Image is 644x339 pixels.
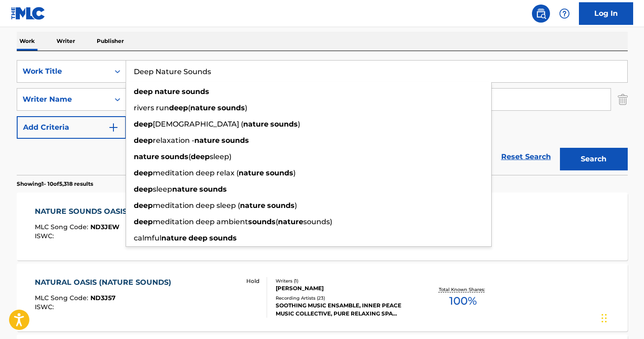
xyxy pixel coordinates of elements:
strong: deep [134,185,153,193]
span: ND3J57 [90,294,116,302]
a: NATURAL OASIS (NATURE SOUNDS)MLC Song Code:ND3J57ISWC: HoldWriters (1)[PERSON_NAME]Recording Arti... [17,264,628,331]
span: meditation deep sleep ( [153,201,240,210]
div: SOOTHING MUSIC ENSAMBLE, INNER PEACE MUSIC COLLECTIVE, PURE RELAXING SPA MUSIC, CHAKRA MEDITATION... [276,301,412,318]
strong: nature [243,120,268,128]
span: ISWC : [35,303,56,311]
div: Recording Artists ( 23 ) [276,295,412,301]
span: sleep) [210,152,231,161]
a: NATURE SOUNDS OASISMLC Song Code:ND3JEWISWC: HoldWriters (1)[PERSON_NAME]Recording Artists (26)[D... [17,193,628,260]
span: [DEMOGRAPHIC_DATA] ( [153,120,243,128]
strong: nature [194,136,220,145]
span: ( [188,152,191,161]
div: Help [555,5,573,23]
span: meditation deep relax ( [153,169,239,177]
button: Search [560,148,628,170]
strong: deep [134,136,153,145]
strong: deep [134,201,153,210]
strong: sounds [248,217,276,226]
p: Hold [246,277,259,285]
span: sleep [153,185,172,193]
span: relaxation - [153,136,194,145]
p: Total Known Shares: [439,286,487,293]
span: meditation deep ambient [153,217,248,226]
strong: deep [188,234,207,242]
span: rivers run [134,104,169,112]
span: ) [293,169,296,177]
strong: nature [155,87,180,96]
strong: sounds [217,104,245,112]
strong: deep [169,104,188,112]
strong: deep [134,169,153,177]
strong: sounds [270,120,298,128]
span: MLC Song Code : [35,294,90,302]
span: ) [298,120,300,128]
strong: nature [172,185,197,193]
span: 100 % [449,293,477,309]
iframe: Chat Widget [599,296,644,339]
a: Log In [579,2,633,25]
span: ( [276,217,278,226]
strong: deep [134,217,153,226]
span: ( [188,104,190,112]
span: ISWC : [35,232,56,240]
div: NATURAL OASIS (NATURE SOUNDS) [35,277,176,288]
div: Drag [602,305,607,332]
a: Public Search [532,5,550,23]
div: Work Title [23,66,104,77]
strong: nature [134,152,159,161]
img: search [536,8,546,19]
span: calmful [134,234,161,242]
strong: nature [161,234,187,242]
img: MLC Logo [11,7,46,20]
strong: sounds [161,152,188,161]
div: Writers ( 1 ) [276,278,412,284]
strong: sounds [266,169,293,177]
strong: sounds [199,185,227,193]
span: sounds) [303,217,332,226]
span: ) [245,104,247,112]
strong: sounds [267,201,295,210]
strong: nature [240,201,265,210]
div: Writer Name [23,94,104,105]
p: Work [17,32,38,51]
strong: deep [134,87,153,96]
div: NATURE SOUNDS OASIS [35,206,132,217]
img: 9d2ae6d4665cec9f34b9.svg [108,122,119,133]
div: [PERSON_NAME] [276,284,412,292]
strong: sounds [221,136,249,145]
strong: sounds [182,87,209,96]
strong: deep [191,152,210,161]
p: Writer [54,32,78,51]
span: ND3JEW [90,223,119,231]
form: Search Form [17,60,628,175]
strong: nature [278,217,303,226]
strong: sounds [209,234,237,242]
strong: nature [190,104,216,112]
img: help [559,8,570,19]
a: Reset Search [497,147,555,167]
p: Showing 1 - 10 of 5,318 results [17,180,93,188]
strong: nature [239,169,264,177]
img: Delete Criterion [618,88,628,111]
button: Add Criteria [17,116,126,139]
span: MLC Song Code : [35,223,90,231]
p: Publisher [94,32,127,51]
span: ) [295,201,297,210]
strong: deep [134,120,153,128]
